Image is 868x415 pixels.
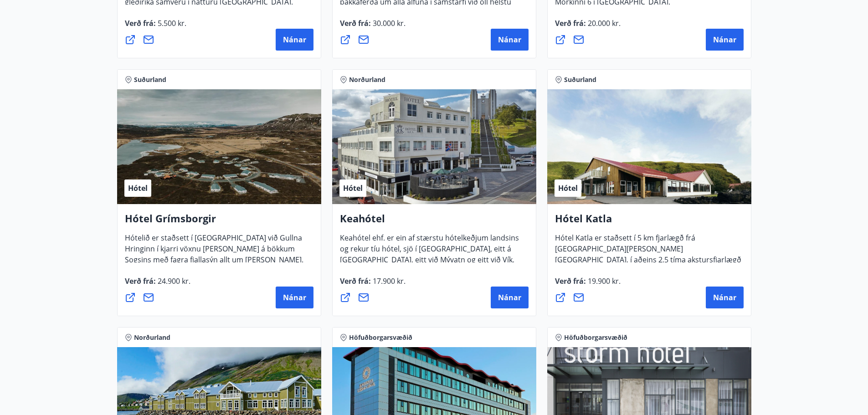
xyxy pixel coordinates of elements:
span: Hótelið er staðsett í [GEOGRAPHIC_DATA] við Gullna Hringinn í kjarri vöxnu [PERSON_NAME] á bökkum... [125,233,303,294]
span: Norðurland [134,333,170,342]
span: Suðurland [134,75,166,84]
span: Verð frá : [340,276,406,293]
button: Nánar [491,29,529,51]
h4: Keahótel [340,211,529,232]
span: Keahótel ehf. er ein af stærstu hótelkeðjum landsins og rekur tíu hótel, sjö í [GEOGRAPHIC_DATA],... [340,233,519,294]
span: Nánar [283,292,306,302]
h4: Hótel Grímsborgir [125,211,313,232]
button: Nánar [706,287,744,308]
button: Nánar [276,29,313,51]
span: Verð frá : [125,276,190,293]
span: Verð frá : [555,276,621,293]
span: Suðurland [564,75,596,84]
span: Hótel Katla er staðsett í 5 km fjarlægð frá [GEOGRAPHIC_DATA][PERSON_NAME][GEOGRAPHIC_DATA], í að... [555,233,741,283]
span: Verð frá : [340,18,406,36]
span: Nánar [283,35,306,45]
button: Nánar [706,29,744,51]
span: Nánar [713,35,736,45]
span: Hótel [558,183,578,193]
span: Höfuðborgarsvæðið [564,333,627,342]
span: 24.900 kr. [156,276,190,286]
span: Nánar [498,292,521,302]
span: Norðurland [349,75,385,84]
span: 19.900 kr. [586,276,621,286]
button: Nánar [276,287,313,308]
span: 5.500 kr. [156,18,186,28]
span: Höfuðborgarsvæðið [349,333,412,342]
span: Hótel [343,183,363,193]
button: Nánar [491,287,529,308]
span: 30.000 kr. [371,18,406,28]
span: Hótel [128,183,148,193]
span: Verð frá : [555,18,621,36]
span: Verð frá : [125,18,186,36]
span: 17.900 kr. [371,276,406,286]
span: 20.000 kr. [586,18,621,28]
h4: Hótel Katla [555,211,744,232]
span: Nánar [713,292,736,302]
span: Nánar [498,35,521,45]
